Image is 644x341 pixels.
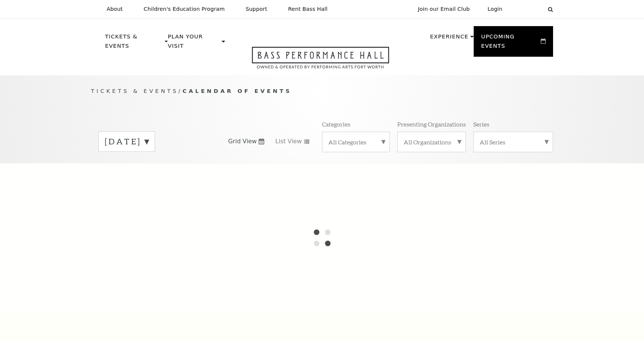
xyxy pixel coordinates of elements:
[328,138,383,146] label: All Categories
[105,32,163,55] p: Tickets & Events
[91,88,179,94] span: Tickets & Events
[143,6,225,12] p: Children's Education Program
[107,6,123,12] p: About
[288,6,328,12] p: Rent Bass Hall
[168,32,220,55] p: Plan Your Visit
[105,136,149,147] label: [DATE]
[228,137,257,146] span: Grid View
[183,88,292,94] span: Calendar of Events
[404,138,460,146] label: All Organizations
[91,87,553,96] p: /
[514,6,541,13] select: Select:
[480,138,547,146] label: All Series
[275,137,302,146] span: List View
[397,120,466,128] p: Presenting Organizations
[473,120,489,128] p: Series
[430,32,468,46] p: Experience
[481,32,539,55] p: Upcoming Events
[246,6,267,12] p: Support
[322,120,350,128] p: Categories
